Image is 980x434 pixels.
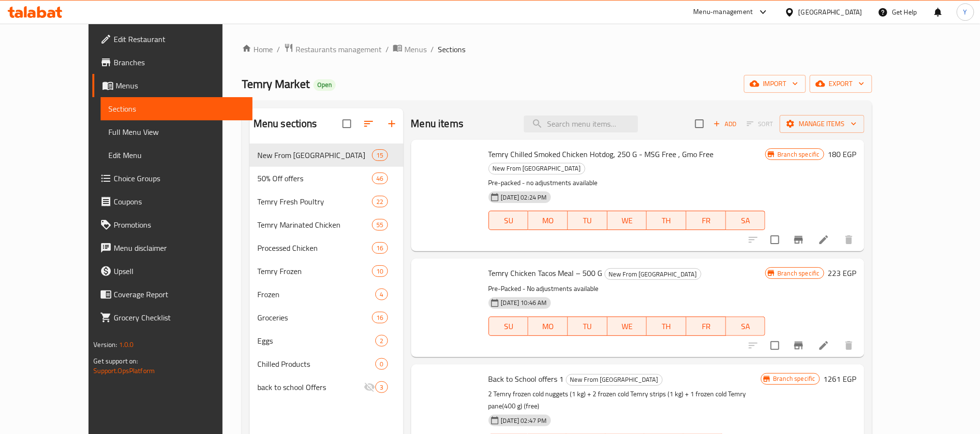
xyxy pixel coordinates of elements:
button: FR [686,211,726,230]
span: MO [532,214,564,228]
nav: Menu sections [250,140,403,403]
span: 4 [376,290,387,299]
span: Temry Fresh Poultry [257,196,372,207]
span: Branch specific [769,374,819,383]
button: SU [489,211,529,230]
p: 2 Temry frozen cold nuggets (1 kg) + 2 frozen cold Temry strips (1 kg) + 1 frozen cold Temry pane... [489,388,761,412]
span: Select to update [765,230,785,250]
a: Menus [393,43,427,56]
span: Full Menu View [108,126,244,138]
a: Coupons [92,190,252,213]
span: 15 [372,151,387,160]
span: 22 [372,197,387,206]
li: / [277,43,280,55]
span: FR [690,214,722,228]
svg: Inactive section [364,381,375,393]
span: SU [493,319,525,333]
div: back to school Offers [257,381,364,393]
button: SA [726,317,766,336]
span: [DATE] 02:47 PM [497,416,551,425]
button: export [810,75,872,93]
a: Full Menu View [101,120,252,144]
span: 55 [372,220,387,230]
span: Chilled Products [257,358,376,370]
span: WE [611,214,643,228]
div: Temry Fresh Poultry22 [250,190,403,213]
div: New From Temry [257,149,372,161]
span: New From [GEOGRAPHIC_DATA] [605,269,701,280]
a: Edit menu item [818,340,830,351]
div: Groceries16 [250,306,403,329]
div: New From Temry [605,268,701,280]
span: 16 [372,244,387,253]
button: Branch-specific-item [787,334,810,357]
span: Temry Frozen [257,265,372,277]
span: Version: [93,338,117,351]
h6: 1261 EGP [824,372,857,386]
nav: breadcrumb [242,43,872,56]
button: TH [647,211,686,230]
span: 50% Off offers [257,173,372,184]
a: Promotions [92,213,252,236]
h6: 223 EGP [828,266,857,280]
a: Sections [101,97,252,120]
button: SA [726,211,766,230]
span: Promotions [114,219,244,231]
span: Grocery Checklist [114,312,244,323]
span: Sort sections [357,112,380,135]
button: MO [528,211,568,230]
span: Processed Chicken [257,242,372,254]
div: items [375,335,387,347]
a: Choice Groups [92,167,252,190]
span: Branches [114,57,244,68]
span: Menus [116,80,244,91]
div: items [372,219,387,231]
span: Coverage Report [114,289,244,300]
span: Menus [404,43,427,55]
span: Temry Chilled Smoked Chicken Hotdog, 250 G - MSG Free , Gmo Free [489,147,714,161]
button: MO [528,317,568,336]
span: SA [730,319,762,333]
span: Coupons [114,196,244,207]
button: Branch-specific-item [787,228,810,251]
span: Edit Restaurant [114,33,244,45]
span: Temry Marinated Chicken [257,219,372,231]
div: items [372,196,387,207]
span: Add [712,118,738,130]
span: Frozen [257,289,376,300]
a: Support.OpsPlatform [93,364,155,377]
a: Menu disclaimer [92,236,252,260]
div: [GEOGRAPHIC_DATA] [799,7,862,17]
span: export [817,78,864,90]
span: Add item [710,116,741,131]
div: items [372,173,387,184]
div: New From [GEOGRAPHIC_DATA]15 [250,144,403,167]
div: items [372,312,387,323]
a: Home [242,43,273,55]
span: FR [690,319,722,333]
button: TU [568,317,608,336]
div: Groceries [257,312,372,323]
div: Menu-management [694,6,753,18]
span: 2 [376,336,387,346]
button: WE [608,317,647,336]
p: Pre-packed - no adjustments available [489,177,766,189]
span: Get support on: [93,355,138,367]
span: Edit Menu [108,149,244,161]
div: items [375,289,387,300]
div: back to school Offers3 [250,376,403,399]
span: TU [572,214,604,228]
div: Temry Marinated Chicken55 [250,213,403,236]
span: SA [730,214,762,228]
h2: Menu items [411,116,464,131]
span: Y [964,7,967,17]
span: SU [493,214,525,228]
span: TH [651,319,683,333]
span: Branch specific [773,150,823,159]
button: TH [647,317,686,336]
button: delete [837,334,861,357]
span: Back to School offers 1 [489,372,564,386]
